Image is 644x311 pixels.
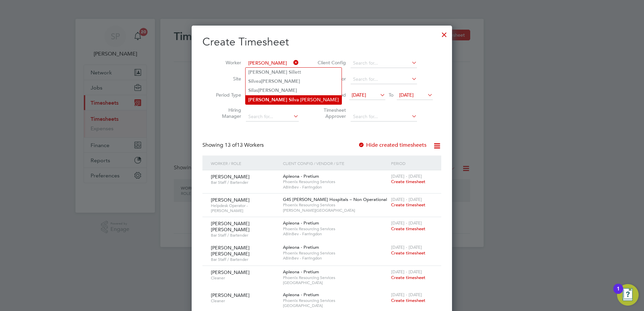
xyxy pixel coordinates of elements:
div: Period [389,155,434,171]
b: Sil [248,78,254,84]
input: Search for... [351,75,417,84]
span: 13 Workers [225,142,264,148]
b: Sil [289,69,294,75]
div: Worker / Role [209,155,281,171]
span: [DATE] [352,92,366,98]
input: Search for... [246,112,299,122]
li: as [246,86,342,95]
input: Search for... [351,59,417,68]
span: Phoenix Resourcing Services [283,179,388,184]
span: [GEOGRAPHIC_DATA] [283,280,388,285]
span: Cleaner [211,298,278,304]
span: Apleona - Pretium [283,292,319,298]
b: [PERSON_NAME] [248,97,287,103]
span: Create timesheet [391,226,425,232]
span: Apleona - Pretium [283,173,319,179]
label: Hide created timesheets [358,142,426,148]
span: G4S [PERSON_NAME] Hospitals – Non Operational [283,197,387,202]
span: [DATE] - [DATE] [391,220,422,226]
button: Open Resource Center, 1 new notification [617,284,639,306]
span: 13 of [225,142,237,148]
span: [PERSON_NAME] [PERSON_NAME] [211,245,250,257]
span: Phoenix Resourcing Services [283,202,388,208]
span: [DATE] - [DATE] [391,197,422,202]
span: [DATE] - [DATE] [391,269,422,275]
span: ABInBev - Farringdon [283,184,388,190]
span: Apleona - Pretium [283,220,319,226]
span: ABInBev - Farringdon [283,231,388,237]
span: [PERSON_NAME] [PERSON_NAME] [211,220,250,233]
input: Search for... [246,59,299,68]
span: Create timesheet [391,250,425,256]
b: Sil [248,88,254,93]
span: [PERSON_NAME] [211,269,250,275]
b: [PERSON_NAME] [248,69,287,75]
label: Site [211,76,241,82]
span: Apleona - Pretium [283,244,319,250]
span: Create timesheet [391,275,425,280]
span: Bar Staff / Bartender [211,180,278,185]
span: Create timesheet [391,202,425,208]
span: [GEOGRAPHIC_DATA] [283,303,388,308]
span: [PERSON_NAME] [211,174,250,180]
span: Bar Staff / Bartender [211,233,278,238]
span: [DATE] - [DATE] [391,292,422,298]
span: Phoenix Resourcing Services [283,226,388,232]
label: Timesheet Approver [316,107,346,119]
li: va [PERSON_NAME] [246,95,342,104]
span: [DATE] - [DATE] [391,173,422,179]
span: ABInBev - Farringdon [283,255,388,261]
b: [PERSON_NAME] [261,78,300,84]
label: Period Type [211,92,241,98]
span: Phoenix Resourcing Services [283,298,388,303]
label: Worker [211,60,241,66]
span: [PERSON_NAME][GEOGRAPHIC_DATA] [283,208,388,213]
span: Apleona - Pretium [283,269,319,275]
span: [PERSON_NAME] [211,197,250,203]
li: vea [246,77,342,86]
li: lett [246,68,342,77]
div: Showing [202,142,265,149]
span: Bar Staff / Bartender [211,257,278,262]
span: Phoenix Resourcing Services [283,275,388,280]
h2: Create Timesheet [202,35,441,49]
span: Create timesheet [391,298,425,303]
input: Search for... [351,112,417,122]
span: Cleaner [211,275,278,281]
div: Client Config / Vendor / Site [281,155,389,171]
label: Client Config [316,60,346,66]
span: [PERSON_NAME] [211,292,250,298]
label: Hiring Manager [211,107,241,119]
span: Create timesheet [391,179,425,184]
span: Helpdesk Operator - [PERSON_NAME] [211,203,278,213]
span: Phoenix Resourcing Services [283,250,388,256]
b: [PERSON_NAME] [258,88,297,93]
span: To [387,91,395,99]
span: [DATE] [399,92,414,98]
div: 1 [617,289,620,298]
span: [DATE] - [DATE] [391,244,422,250]
b: Sil [289,97,294,103]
